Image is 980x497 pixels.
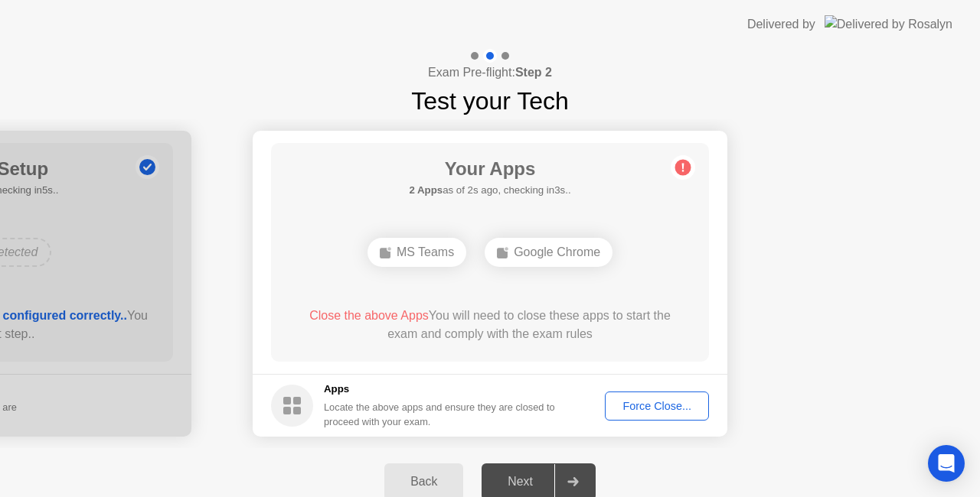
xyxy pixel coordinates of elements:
[324,382,556,397] h5: Apps
[605,391,709,421] button: Force Close...
[928,445,965,482] div: Open Intercom Messenger
[411,83,569,119] h1: Test your Tech
[409,184,443,196] b: 2 Apps
[324,400,556,429] div: Locate the above apps and ensure they are closed to proceed with your exam.
[409,183,570,198] h5: as of 2s ago, checking in3s..
[409,155,570,183] h1: Your Apps
[428,63,552,82] h4: Exam Pre-flight:
[309,309,429,322] span: Close the above Apps
[486,475,554,489] div: Next
[389,475,459,489] div: Back
[367,238,466,267] div: MS Teams
[485,238,612,267] div: Google Chrome
[515,66,552,79] b: Step 2
[610,400,704,412] div: Force Close...
[747,15,815,34] div: Delivered by
[825,15,952,33] img: Delivered by Rosalyn
[293,307,688,343] div: You will need to close these apps to start the exam and comply with the exam rules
